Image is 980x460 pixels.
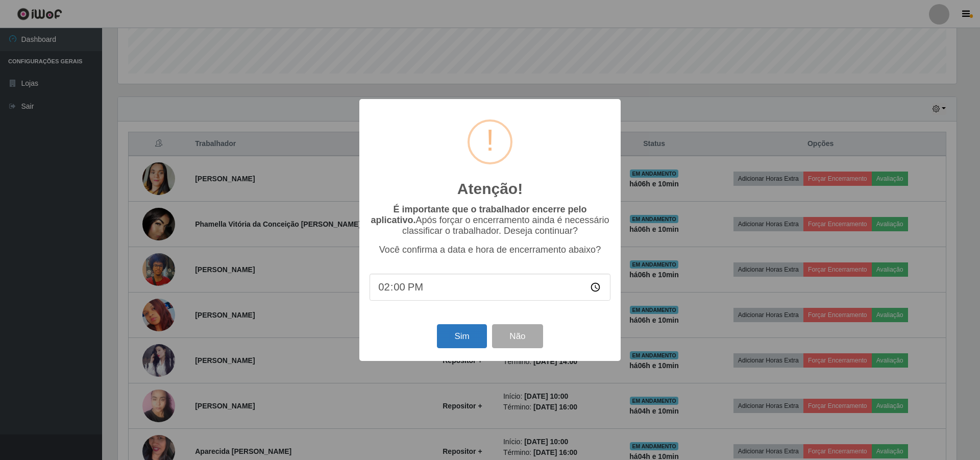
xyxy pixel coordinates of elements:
button: Sim [437,324,486,348]
p: Após forçar o encerramento ainda é necessário classificar o trabalhador. Deseja continuar? [370,204,610,236]
button: Não [492,324,543,348]
b: É importante que o trabalhador encerre pelo aplicativo. [371,204,586,225]
h2: Atenção! [457,180,523,198]
p: Você confirma a data e hora de encerramento abaixo? [370,245,610,255]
